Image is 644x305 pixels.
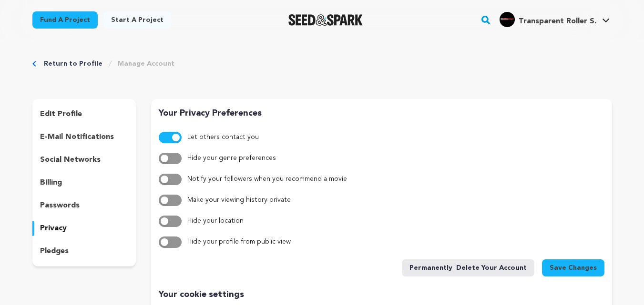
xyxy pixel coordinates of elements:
a: Fund a project [32,11,98,29]
a: Manage Account [118,59,174,69]
p: Your Privacy Preferences [159,107,604,120]
img: b620bf62a56885f1.png [500,12,515,27]
label: Notify your followers when you recommend a movie [187,174,347,185]
button: billing [32,175,136,190]
span: Transparent Roller S.'s Profile [498,10,612,30]
a: Transparent Roller S.'s Profile [498,10,612,27]
span: Permanently [409,263,452,273]
label: Hide your profile from public view [187,236,291,248]
p: billing [40,177,62,188]
button: e-mail notifications [32,129,136,145]
p: edit profile [40,108,82,120]
p: privacy [40,223,67,234]
p: e-mail notifications [40,131,114,143]
label: Hide your genre preferences [187,153,276,164]
a: Return to Profile [44,59,102,69]
label: Hide your location [187,216,244,227]
div: Breadcrumb [32,59,612,69]
span: Save Changes [550,263,597,273]
button: privacy [32,221,136,236]
button: passwords [32,198,136,213]
label: Make your viewing history private [187,195,291,206]
button: social networks [32,152,136,167]
a: Seed&Spark Homepage [288,14,363,26]
button: pledges [32,244,136,259]
p: passwords [40,200,80,211]
img: Seed&Spark Logo Dark Mode [288,14,363,26]
a: Start a project [103,11,171,29]
p: social networks [40,154,101,166]
button: Save Changes [542,259,604,276]
button: Permanentlydelete your account [402,259,534,276]
button: edit profile [32,107,136,122]
span: Transparent Roller S. [519,18,596,25]
p: pledges [40,246,69,257]
div: Transparent Roller S.'s Profile [500,12,596,27]
label: Let others contact you [187,132,259,143]
p: Your cookie settings [159,288,604,302]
